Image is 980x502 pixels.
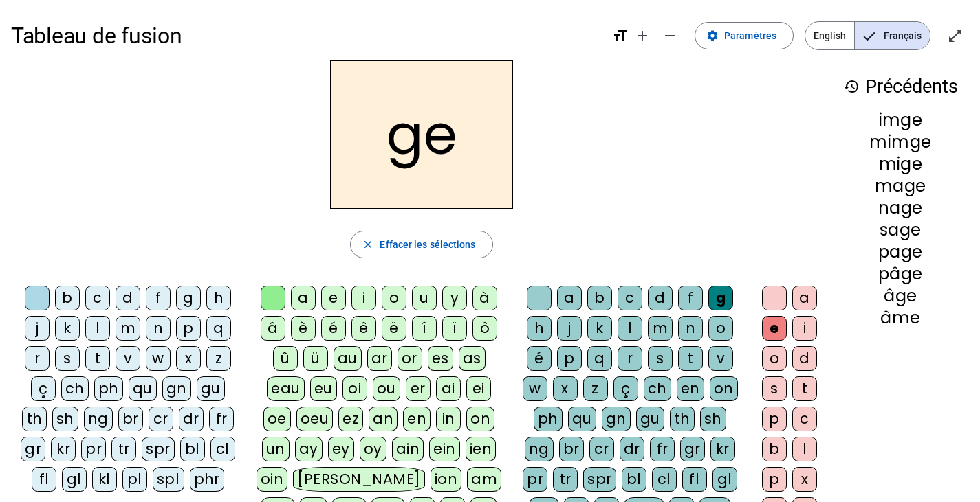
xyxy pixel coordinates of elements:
[403,407,431,431] div: en
[466,437,497,461] div: ien
[459,346,486,371] div: as
[25,346,50,371] div: r
[843,78,860,95] mat-icon: history
[472,316,497,341] div: ô
[262,437,290,461] div: un
[436,407,461,431] div: in
[81,437,106,461] div: pr
[677,376,704,401] div: en
[146,286,171,310] div: f
[618,346,642,371] div: r
[648,346,673,371] div: s
[360,437,386,461] div: oy
[362,238,374,251] mat-icon: close
[321,286,346,310] div: e
[843,222,958,238] div: sage
[525,437,554,461] div: ng
[321,316,346,341] div: é
[176,286,201,310] div: g
[678,316,703,341] div: n
[153,467,184,492] div: spl
[32,467,56,492] div: fl
[293,467,424,492] div: [PERSON_NAME]
[116,316,140,341] div: m
[382,286,406,310] div: o
[650,437,675,461] div: fr
[792,467,817,492] div: x
[762,407,787,431] div: p
[303,346,328,371] div: ü
[350,231,492,258] button: Effacer les sélections
[25,316,50,341] div: j
[634,27,651,44] mat-icon: add
[111,437,136,461] div: tr
[762,376,787,401] div: s
[146,316,171,341] div: n
[431,467,462,492] div: ion
[708,286,733,310] div: g
[678,286,703,310] div: f
[587,316,612,341] div: k
[523,467,547,492] div: pr
[118,407,143,431] div: br
[648,316,673,341] div: m
[442,316,467,341] div: ï
[295,437,323,461] div: ay
[589,437,614,461] div: cr
[534,407,563,431] div: ph
[843,244,958,260] div: page
[206,316,231,341] div: q
[602,407,631,431] div: gn
[334,346,362,371] div: au
[51,437,76,461] div: kr
[636,407,664,431] div: gu
[843,266,958,282] div: pâge
[678,346,703,371] div: t
[708,316,733,341] div: o
[762,346,787,371] div: o
[843,200,958,216] div: nage
[209,407,234,431] div: fr
[85,286,110,310] div: c
[412,316,437,341] div: î
[369,407,398,431] div: an
[328,437,354,461] div: ey
[380,236,475,253] span: Effacer les sélections
[351,316,376,341] div: ê
[466,407,494,431] div: on
[662,27,678,44] mat-icon: remove
[613,376,638,401] div: ç
[398,346,422,371] div: or
[122,467,147,492] div: pl
[680,437,705,461] div: gr
[695,22,794,49] button: Paramètres
[843,178,958,194] div: mage
[116,346,140,371] div: v
[792,346,817,371] div: d
[85,316,110,341] div: l
[149,407,173,431] div: cr
[947,27,963,44] mat-icon: open_in_full
[700,407,726,431] div: sh
[176,316,201,341] div: p
[206,346,231,371] div: z
[55,316,80,341] div: k
[527,346,552,371] div: é
[682,467,707,492] div: fl
[792,437,817,461] div: l
[257,467,288,492] div: oin
[142,437,175,461] div: spr
[351,286,376,310] div: i
[92,467,117,492] div: kl
[622,467,646,492] div: bl
[116,286,140,310] div: d
[710,437,735,461] div: kr
[792,316,817,341] div: i
[553,376,578,401] div: x
[179,407,204,431] div: dr
[382,316,406,341] div: ë
[11,14,601,58] h1: Tableau de fusion
[442,286,467,310] div: y
[342,376,367,401] div: oi
[587,286,612,310] div: b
